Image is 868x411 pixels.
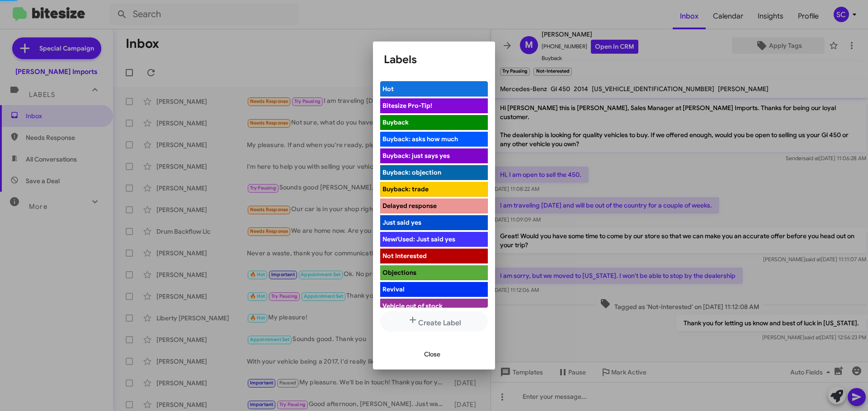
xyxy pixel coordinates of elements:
[382,218,421,226] span: Just said yes
[382,85,394,93] span: Hot
[384,52,484,67] h1: Labels
[382,302,443,310] span: Vehicle out of stock
[417,346,448,362] button: Close
[382,235,455,243] span: New/Used: Just said yes
[382,285,405,293] span: Revival
[380,311,488,332] button: Create Label
[382,168,441,176] span: Buyback: objection
[382,152,450,160] span: Buyback: just says yes
[382,118,409,126] span: Buyback
[382,135,458,143] span: Buyback: asks how much
[382,252,427,260] span: Not Interested
[424,346,440,362] span: Close
[382,102,432,110] span: Bitesize Pro-Tip!
[382,185,429,193] span: Buyback: trade
[382,268,416,277] span: Objections
[382,202,437,210] span: Delayed response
